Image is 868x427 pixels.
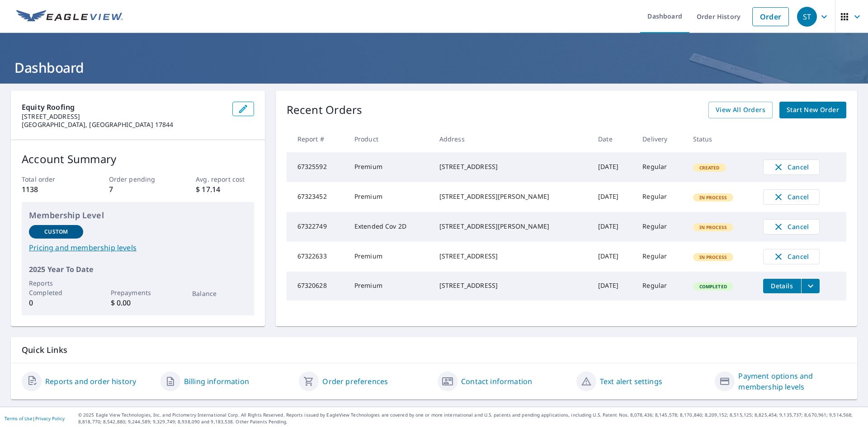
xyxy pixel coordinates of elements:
div: ST [797,7,817,27]
div: [STREET_ADDRESS] [439,281,584,290]
p: $ 0.00 [111,297,165,308]
p: Quick Links [22,344,846,356]
button: detailsBtn-67320628 [763,279,801,293]
a: Reports and order history [45,376,136,387]
div: [STREET_ADDRESS][PERSON_NAME] [439,222,584,231]
td: [DATE] [591,182,635,212]
p: Avg. report cost [196,174,254,184]
h1: Dashboard [11,58,857,77]
a: Contact information [461,376,532,387]
td: Premium [347,272,432,300]
td: [DATE] [591,152,635,182]
span: Cancel [773,162,810,173]
a: Order [752,7,789,26]
td: 67320628 [287,272,347,300]
p: Balance [192,289,246,298]
button: Cancel [763,219,820,235]
button: Cancel [763,160,820,175]
button: Cancel [763,249,820,264]
a: Pricing and membership levels [29,242,247,253]
td: 67323452 [287,182,347,212]
div: [STREET_ADDRESS][PERSON_NAME] [439,192,584,201]
span: Created [694,164,725,171]
a: Start New Order [779,102,846,118]
a: View All Orders [708,102,773,118]
p: Recent Orders [287,102,363,118]
span: In Process [694,194,733,201]
p: $ 17.14 [196,184,254,195]
p: | [5,416,65,421]
button: filesDropdownBtn-67320628 [801,279,820,293]
p: Prepayments [111,288,165,297]
p: Reports Completed [29,278,83,297]
td: [DATE] [591,242,635,272]
img: EV Logo [16,10,123,23]
td: Extended Cov 2D [347,212,432,242]
a: Text alert settings [600,376,662,387]
p: © 2025 Eagle View Technologies, Inc. and Pictometry International Corp. All Rights Reserved. Repo... [78,412,863,425]
p: Membership Level [29,209,247,221]
span: Start New Order [787,104,839,116]
div: [STREET_ADDRESS] [439,252,584,261]
p: Order pending [109,174,167,184]
span: Cancel [773,221,810,232]
a: Order preferences [322,376,388,387]
p: Total order [22,174,80,184]
td: Regular [635,212,685,242]
td: 67325592 [287,152,347,182]
th: Delivery [635,126,685,152]
a: Terms of Use [5,415,33,422]
p: 1138 [22,184,80,195]
td: [DATE] [591,272,635,300]
span: View All Orders [716,104,765,116]
span: Cancel [773,251,810,262]
td: Regular [635,182,685,212]
p: 7 [109,184,167,195]
th: Status [686,126,756,152]
th: Address [432,126,591,152]
p: Account Summary [22,151,254,167]
div: [STREET_ADDRESS] [439,162,584,171]
span: In Process [694,254,733,260]
td: Premium [347,182,432,212]
button: Cancel [763,189,820,205]
td: [DATE] [591,212,635,242]
p: [GEOGRAPHIC_DATA], [GEOGRAPHIC_DATA] 17844 [22,121,225,129]
p: 2025 Year To Date [29,264,247,275]
p: Equity Roofing [22,102,225,113]
span: Details [769,282,796,290]
td: 67322633 [287,242,347,272]
td: Regular [635,242,685,272]
p: Custom [44,228,68,236]
td: Premium [347,242,432,272]
td: Premium [347,152,432,182]
span: Cancel [773,192,810,202]
th: Date [591,126,635,152]
p: [STREET_ADDRESS] [22,113,225,121]
a: Privacy Policy [35,415,65,422]
td: Regular [635,152,685,182]
a: Billing information [184,376,249,387]
th: Product [347,126,432,152]
td: 67322749 [287,212,347,242]
td: Regular [635,272,685,300]
p: 0 [29,297,83,308]
span: In Process [694,224,733,230]
span: Completed [694,283,732,290]
th: Report # [287,126,347,152]
a: Payment options and membership levels [738,371,846,392]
